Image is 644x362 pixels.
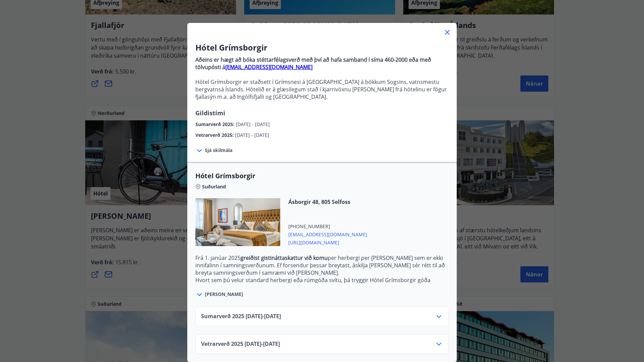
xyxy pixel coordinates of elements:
span: [DATE] - [DATE] [236,121,270,127]
h3: Hótel Grímsborgir [195,42,449,53]
span: [PHONE_NUMBER] [288,223,367,230]
span: [EMAIL_ADDRESS][DOMAIN_NAME] [288,230,367,238]
p: Hótel Grímsborgir er staðsett í Grímsnesi á [GEOGRAPHIC_DATA] á bökkum Sogsins, vatnsmestu bergva... [195,78,449,100]
span: [DATE] - [DATE] [235,132,269,138]
span: [PERSON_NAME] [205,291,243,298]
span: Sumarverð 2025 : [195,121,236,127]
span: Suðurland [202,183,226,190]
p: Frá 1. janúar 2025 per herbergi per [PERSON_NAME] sem er ekki innifalinn í samningsverðunum. Ef f... [195,254,449,276]
span: Sjá skilmála [205,147,232,154]
strong: greiðist gistináttaskattur við komu [240,254,328,262]
strong: Aðeins er hægt að bóka stéttarfélagsverð með því að hafa samband í síma 460-2000 eða með tölvupós... [195,56,431,71]
a: [EMAIL_ADDRESS][DOMAIN_NAME] [225,63,313,71]
span: Sumarverð 2025 [DATE] - [DATE] [201,312,281,321]
span: Vetrarverð 2025 [DATE] - [DATE] [201,340,280,348]
span: Ásborgir 48, 805 Selfoss [288,198,367,206]
span: Vetrarverð 2025 : [195,132,235,138]
span: [URL][DOMAIN_NAME] [288,238,367,246]
p: Hvort sem þú velur standard herbergi eða rúmgóða svítu, þá tryggir Hótel Grímsborgir góða upplifu... [195,276,449,291]
span: Hótel Grímsborgir [195,171,449,181]
span: Gildistími [195,109,225,117]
